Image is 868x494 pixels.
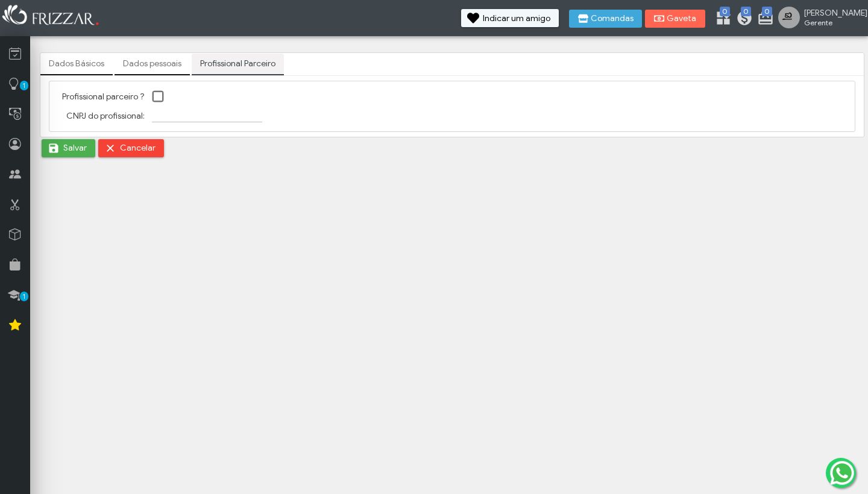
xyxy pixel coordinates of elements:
a: Dados Básicos [40,54,113,74]
span: Comandas [591,14,634,23]
span: Gaveta [667,14,697,23]
a: 0 [715,10,727,29]
span: [PERSON_NAME] [804,8,858,18]
span: 1 [20,292,28,301]
span: 0 [741,7,751,16]
img: whatsapp.png [828,458,857,487]
a: Profissional Parceiro [192,54,284,74]
span: 0 [762,7,772,16]
button: Salvar [42,139,95,157]
span: 1 [20,81,28,90]
span: Cancelar [120,139,156,157]
button: Indicar um amigo [461,9,559,27]
a: Dados pessoais [115,54,190,74]
a: 0 [757,10,769,29]
label: Profissional parceiro ? [62,92,145,102]
button: Comandas [569,10,642,28]
a: 0 [736,10,748,29]
button: Gaveta [645,10,705,28]
button: Cancelar [98,139,164,157]
span: Gerente [804,18,858,27]
a: [PERSON_NAME] Gerente [778,7,862,31]
span: Salvar [63,139,87,157]
span: Indicar um amigo [483,14,550,23]
label: CNPJ do profissional: [66,111,145,121]
span: 0 [720,7,730,16]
